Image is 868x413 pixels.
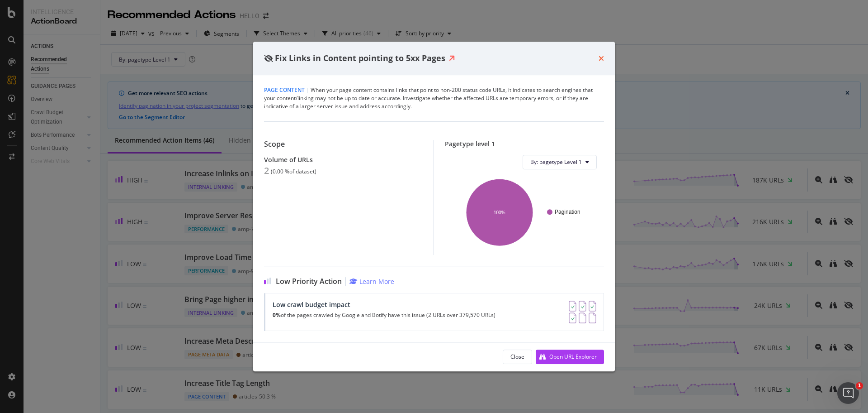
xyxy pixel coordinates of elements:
iframe: Intercom live chat [837,382,859,404]
div: eye-slash [264,55,273,62]
div: modal [253,42,615,371]
div: Pagetype level 1 [445,140,604,148]
button: Open URL Explorer [536,350,604,364]
text: 100% [494,210,505,215]
strong: 0% [273,311,281,319]
img: AY0oso9MOvYAAAAASUVORK5CYII= [569,301,596,323]
span: By: pagetype Level 1 [530,158,582,166]
div: times [599,53,604,64]
div: When your page content contains links that point to non-200 status code URLs, it indicates to sea... [264,86,604,110]
p: of the pages crawled by Google and Botify have this issue (2 URLs over 379,570 URLs) [273,312,495,318]
div: 2 [264,165,269,176]
svg: A chart. [452,177,597,248]
span: 1 [856,382,863,389]
div: Learn More [359,277,394,286]
a: Learn More [349,277,394,286]
span: Fix Links in Content pointing to 5xx Pages [275,53,445,63]
span: Low Priority Action [276,277,342,286]
text: Pagination [555,209,580,215]
span: | [306,86,309,94]
button: By: pagetype Level 1 [523,155,597,169]
div: Volume of URLs [264,156,423,163]
span: Page Content [264,86,305,94]
div: ( 0.00 % of dataset ) [271,168,316,175]
div: Scope [264,140,423,149]
button: Close [503,350,532,364]
div: Close [510,353,524,360]
div: Open URL Explorer [549,353,597,360]
div: Low crawl budget impact [273,301,495,308]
